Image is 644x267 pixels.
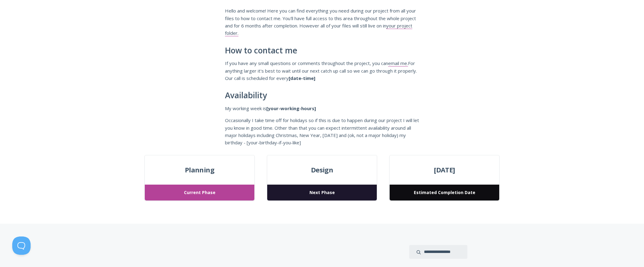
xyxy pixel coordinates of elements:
[267,185,377,201] span: Next Phase
[390,185,499,201] span: Estimated Completion Date
[225,105,419,112] p: My working week is
[225,60,419,82] p: If you have any small questions or comments throughout the project, you can For anything larger i...
[145,164,254,175] span: Planning
[225,46,419,55] h2: How to contact me
[267,164,377,175] span: Design
[225,117,419,146] p: Occasionally I take time off for holidays so if this is due to happen during our project I will l...
[145,185,254,201] span: Current Phase
[225,7,419,37] p: Hello and welcome! Here you can find everything you need during our project from all your files t...
[388,60,408,67] a: email me.
[289,75,315,81] strong: [date-time]
[390,164,499,175] span: [DATE]
[225,91,419,100] h2: Availability
[266,105,316,111] strong: [your-working-hours]
[409,245,467,259] input: search input
[12,236,31,255] iframe: Toggle Customer Support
